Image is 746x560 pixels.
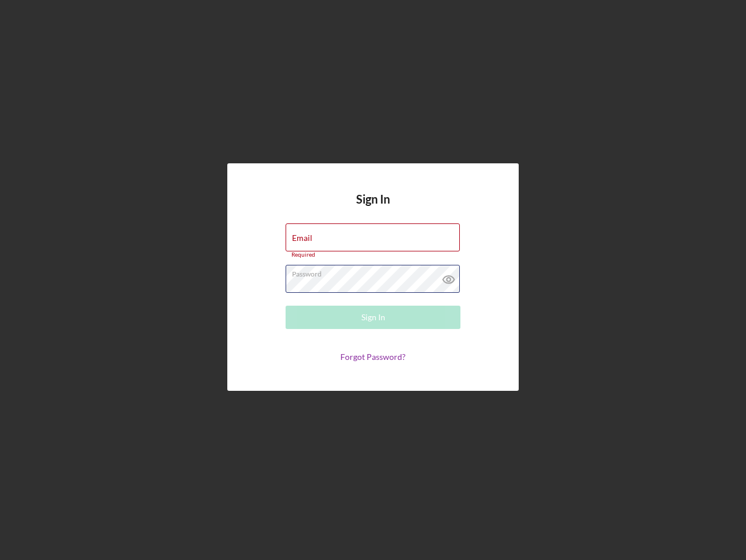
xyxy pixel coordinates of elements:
label: Password [292,265,460,278]
a: Forgot Password? [340,352,406,362]
h4: Sign In [356,192,390,223]
div: Required [286,251,460,258]
div: Sign In [361,306,385,329]
button: Sign In [286,306,460,329]
label: Email [292,233,312,243]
